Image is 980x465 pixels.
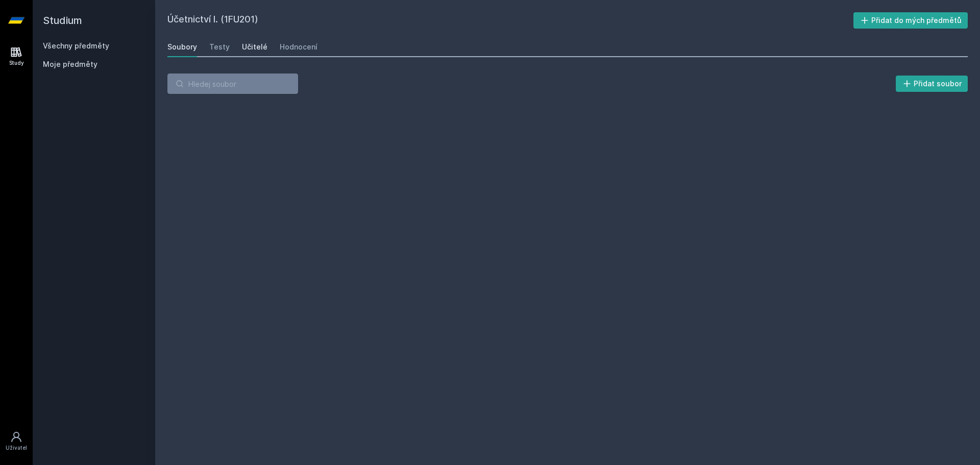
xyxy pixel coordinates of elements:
[9,59,24,67] div: Study
[167,74,298,94] input: Hledej soubor
[280,42,317,52] div: Hodnocení
[167,37,197,57] a: Soubory
[280,37,317,57] a: Hodnocení
[6,444,27,452] div: Uživatel
[167,12,853,29] h2: Účetnictví I. (1FU201)
[242,37,267,57] a: Učitelé
[2,41,31,72] a: Study
[209,42,230,52] div: Testy
[242,42,267,52] div: Učitelé
[167,42,197,52] div: Soubory
[896,76,968,92] button: Přidat soubor
[853,12,968,29] button: Přidat do mých předmětů
[43,41,109,50] a: Všechny předměty
[2,426,31,457] a: Uživatel
[209,37,230,57] a: Testy
[43,59,97,69] span: Moje předměty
